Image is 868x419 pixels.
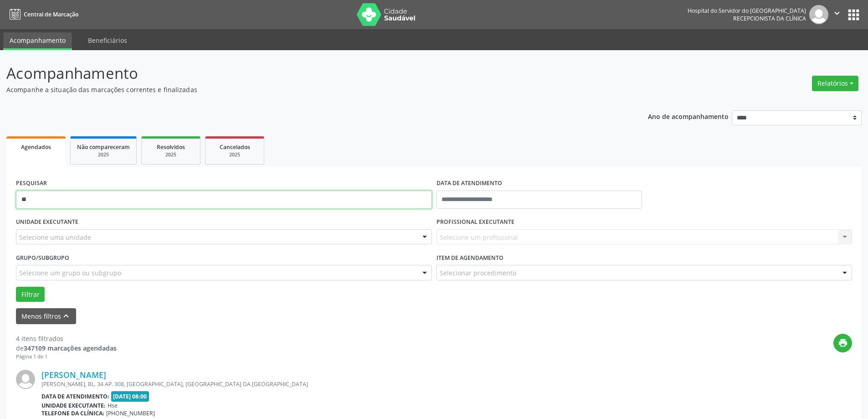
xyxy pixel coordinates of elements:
[157,143,185,151] span: Resolvidos
[828,5,846,24] button: 
[838,338,848,348] i: print
[16,215,78,229] label: UNIDADE EXECUTANTE
[220,143,250,151] span: Cancelados
[21,143,51,151] span: Agendados
[846,7,862,23] button: apps
[812,76,858,91] button: Relatórios
[16,176,47,191] label: PESQUISAR
[437,251,503,265] label: Item de agendamento
[16,370,35,389] img: img
[41,370,106,380] a: [PERSON_NAME]
[108,402,118,409] span: Hse
[19,268,121,278] span: Selecione um grupo ou subgrupo
[24,10,78,18] span: Central de Marcação
[437,176,502,191] label: DATA DE ATENDIMENTO
[733,15,806,22] span: Recepcionista da clínica
[437,215,514,229] label: PROFISSIONAL EXECUTANTE
[688,7,806,15] div: Hospital do Servidor do [GEOGRAPHIC_DATA]
[16,308,76,324] button: Menos filtroskeyboard_arrow_up
[809,5,828,24] img: img
[106,409,155,417] span: [PHONE_NUMBER]
[41,409,104,417] b: Telefone da clínica:
[19,233,91,242] span: Selecione uma unidade
[16,343,117,353] div: de
[832,8,842,18] i: 
[61,311,71,321] i: keyboard_arrow_up
[77,151,130,158] div: 2025
[6,7,78,22] a: Central de Marcação
[3,32,72,50] a: Acompanhamento
[24,344,117,352] strong: 347109 marcações agendadas
[82,32,134,48] a: Beneficiários
[111,391,149,402] span: [DATE] 08:00
[16,353,117,361] div: Página 1 de 1
[41,402,106,409] b: Unidade executante:
[16,334,117,343] div: 4 itens filtrados
[16,251,69,265] label: Grupo/Subgrupo
[212,151,257,158] div: 2025
[6,85,605,94] p: Acompanhe a situação das marcações correntes e finalizadas
[148,151,194,158] div: 2025
[6,62,605,85] p: Acompanhamento
[77,143,130,151] span: Não compareceram
[833,334,852,352] button: print
[648,110,729,122] p: Ano de acompanhamento
[440,268,516,278] span: Selecionar procedimento
[41,380,715,388] div: [PERSON_NAME], BL. 34 AP. 308, [GEOGRAPHIC_DATA], [GEOGRAPHIC_DATA] DA [GEOGRAPHIC_DATA]
[41,393,109,400] b: Data de atendimento:
[16,287,45,302] button: Filtrar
